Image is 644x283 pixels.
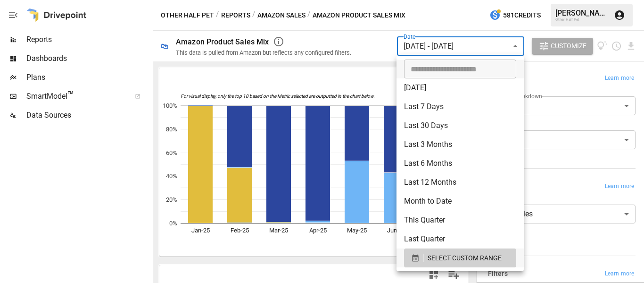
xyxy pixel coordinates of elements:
li: Last 12 Months [396,173,524,192]
li: Last 6 Months [396,154,524,173]
li: Last 3 Months [396,135,524,154]
li: Last Quarter [396,230,524,249]
span: SELECT CUSTOM RANGE [428,252,502,264]
li: [DATE] [396,78,524,97]
li: Month to Date [396,192,524,211]
button: SELECT CUSTOM RANGE [404,249,516,267]
li: Last 7 Days [396,97,524,116]
li: Last 30 Days [396,116,524,135]
li: This Quarter [396,211,524,230]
